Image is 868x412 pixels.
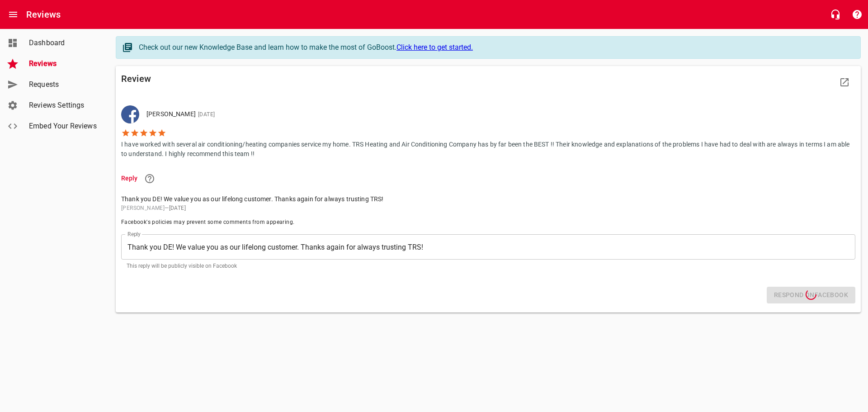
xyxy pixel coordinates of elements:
[396,43,473,52] a: Click here to get started.
[121,105,139,123] img: facebook-dark.png
[121,205,165,211] span: [PERSON_NAME]
[139,168,160,189] a: Learn more about responding to reviews
[29,38,98,48] span: Dashboard
[139,42,851,53] div: Check out our new Knowledge Base and learn how to make the most of GoBoost.
[121,204,848,213] span: — [DATE]
[121,218,855,227] span: Facebook's policies may prevent some comments from appearing.
[26,7,61,22] h6: Reviews
[29,121,98,132] span: Embed Your Reviews
[146,109,848,119] p: [PERSON_NAME]
[127,243,849,251] textarea: Thank you DE! We value you as our lifelong customer. Thanks again for always trusting TRS!
[121,71,488,86] h6: Review
[127,263,850,269] p: This reply will be publicly visible on Facebook
[121,137,855,159] p: I have worked with several air conditioning/heating companies service my home. TRS Heating and Ai...
[846,4,868,25] button: Support Portal
[29,79,98,90] span: Requests
[29,58,98,69] span: Reviews
[29,100,98,111] span: Reviews Settings
[834,71,855,93] a: View Review Site
[2,4,24,25] button: Open drawer
[121,167,855,189] li: Reply
[121,105,139,123] div: Facebook
[825,4,846,25] button: Live Chat
[121,194,848,204] span: Thank you DE! We value you as our lifelong customer. Thanks again for always trusting TRS!
[196,111,215,118] span: [DATE]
